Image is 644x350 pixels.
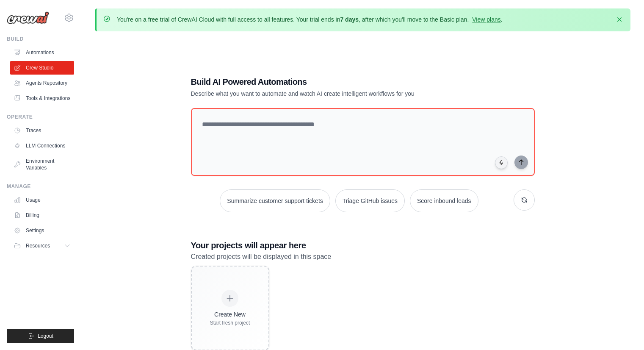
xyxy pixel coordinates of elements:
[10,92,74,105] a: Tools & Integrations
[7,36,74,42] div: Build
[191,76,475,88] h1: Build AI Powered Automations
[210,319,250,326] div: Start fresh project
[191,239,535,251] h3: Your projects will appear here
[10,239,74,253] button: Resources
[10,193,74,207] a: Usage
[472,16,500,23] a: View plans
[514,189,535,211] button: Get new suggestions
[10,124,74,137] a: Traces
[495,156,508,169] button: Click to speak your automation idea
[10,46,74,59] a: Automations
[10,224,74,237] a: Settings
[210,310,250,319] div: Create New
[117,15,503,24] p: You're on a free trial of CrewAI Cloud with full access to all features. Your trial ends in , aft...
[191,89,475,98] p: Describe what you want to automate and watch AI create intelligent workflows for you
[410,189,478,212] button: Score inbound leads
[335,189,405,212] button: Triage GitHub issues
[10,76,74,90] a: Agents Repository
[10,61,74,75] a: Crew Studio
[191,251,535,262] p: Created projects will be displayed in this space
[10,208,74,222] a: Billing
[10,139,74,153] a: LLM Connections
[26,242,50,249] span: Resources
[7,183,74,190] div: Manage
[7,11,49,24] img: Logo
[10,154,74,175] a: Environment Variables
[7,329,74,343] button: Logout
[220,189,330,212] button: Summarize customer support tickets
[7,114,74,120] div: Operate
[38,333,53,339] span: Logout
[340,16,359,23] strong: 7 days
